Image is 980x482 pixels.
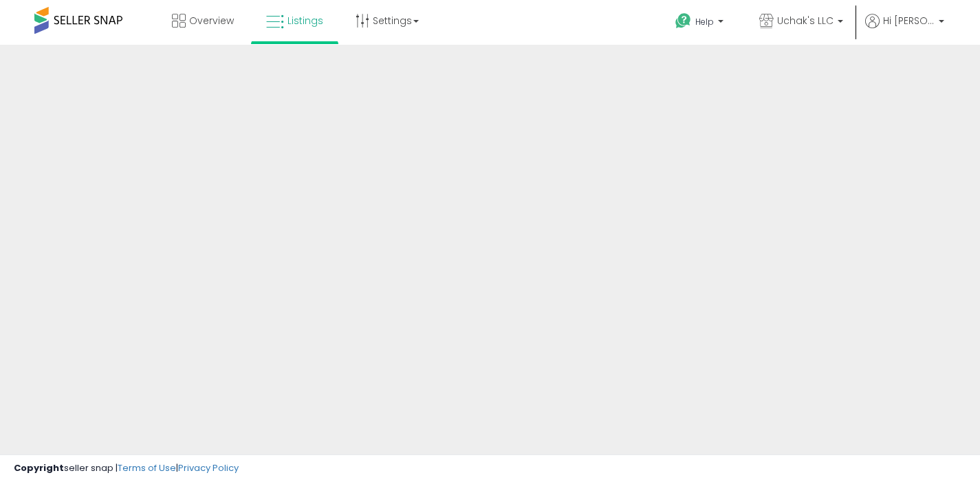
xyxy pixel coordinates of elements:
span: Overview [189,14,234,28]
a: Privacy Policy [178,461,239,474]
i: Get Help [675,12,692,30]
strong: Copyright [14,461,64,474]
a: Terms of Use [118,461,176,474]
a: Help [664,2,737,45]
a: Hi [PERSON_NAME] [865,14,944,45]
span: Help [695,16,714,28]
div: seller snap | | [14,462,239,475]
span: Listings [287,14,323,28]
span: Uchak's LLC [777,14,834,28]
span: Hi [PERSON_NAME] [883,14,935,28]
